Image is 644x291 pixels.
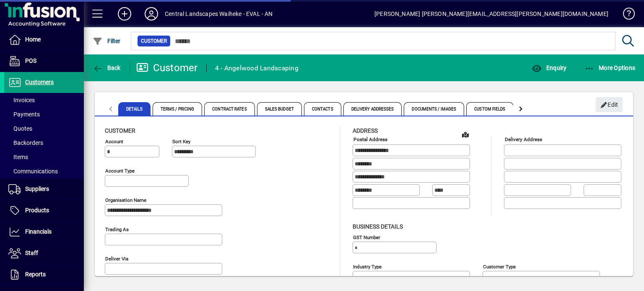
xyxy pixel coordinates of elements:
[8,97,35,103] span: Invoices
[4,29,84,50] a: Home
[532,64,566,71] span: Enquiry
[91,33,123,49] button: Filter
[172,139,190,144] mat-label: Sort key
[25,185,49,192] span: Suppliers
[4,164,84,178] a: Communications
[165,7,273,21] div: Central Landscapes Waiheke - EVAL - AN
[153,102,203,116] span: Terms / Pricing
[204,102,254,116] span: Contract Rates
[105,197,146,203] mat-label: Organisation name
[459,128,472,141] a: View on map
[596,97,623,112] button: Edit
[404,102,464,116] span: Documents / Images
[530,60,569,75] button: Enquiry
[8,125,32,132] span: Quotes
[25,36,41,43] span: Home
[257,102,302,116] span: Sales Budget
[8,154,28,160] span: Items
[25,228,52,235] span: Financials
[105,227,129,232] mat-label: Trading as
[8,139,43,146] span: Backorders
[374,7,608,21] div: [PERSON_NAME] [PERSON_NAME][EMAIL_ADDRESS][PERSON_NAME][DOMAIN_NAME]
[343,102,402,116] span: Delivery Addresses
[617,2,634,29] a: Knowledge Base
[4,243,84,264] a: Staff
[353,223,403,230] span: Business details
[111,6,138,21] button: Add
[8,111,40,118] span: Payments
[138,6,165,21] button: Profile
[4,107,84,121] a: Payments
[353,127,378,134] span: Address
[4,121,84,136] a: Quotes
[84,60,130,75] app-page-header-button: Back
[105,168,135,174] mat-label: Account Type
[584,64,636,71] span: More Options
[105,139,123,144] mat-label: Account
[4,179,84,200] a: Suppliers
[4,150,84,164] a: Items
[91,60,123,75] button: Back
[25,207,49,214] span: Products
[136,61,198,75] div: Customer
[582,60,638,75] button: More Options
[4,221,84,242] a: Financials
[215,62,299,75] div: 4 - Angelwood Landscaping
[353,263,382,269] mat-label: Industry type
[105,256,128,262] mat-label: Deliver via
[304,102,341,116] span: Contacts
[4,93,84,107] a: Invoices
[4,264,84,285] a: Reports
[600,98,618,112] span: Edit
[93,64,121,71] span: Back
[8,168,58,175] span: Communications
[4,51,84,72] a: POS
[466,102,513,116] span: Custom Fields
[4,136,84,150] a: Backorders
[4,200,84,221] a: Products
[483,263,516,269] mat-label: Customer type
[25,57,36,64] span: POS
[141,37,167,45] span: Customer
[25,271,46,278] span: Reports
[118,102,151,116] span: Details
[25,250,38,256] span: Staff
[25,79,54,85] span: Customers
[353,234,380,240] mat-label: GST Number
[93,38,121,44] span: Filter
[105,127,135,134] span: Customer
